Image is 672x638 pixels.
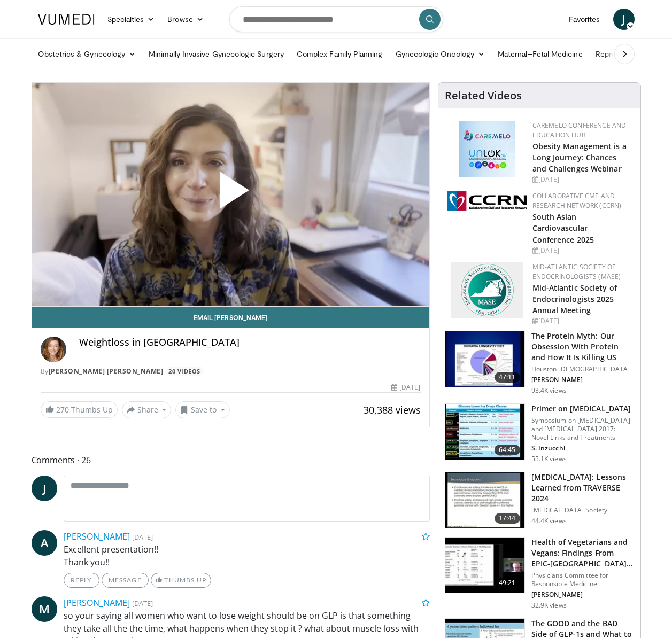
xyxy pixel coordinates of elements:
[459,121,515,177] img: 45df64a9-a6de-482c-8a90-ada250f7980c.png.150x105_q85_autocrop_double_scale_upscale_version-0.2.jpg
[532,121,627,139] a: CaReMeLO Conference and Education Hub
[531,537,634,569] h3: Health of Vegetarians and Vegans: Findings From EPIC-[GEOGRAPHIC_DATA] and Othe…
[161,9,210,30] a: Browse
[531,455,567,463] p: 55.1K views
[531,590,634,599] p: [PERSON_NAME]
[49,367,164,376] a: [PERSON_NAME] [PERSON_NAME]
[142,43,290,65] a: Minimally Invasive Gynecologic Surgery
[364,403,421,416] span: 30,388 views
[64,531,130,542] a: [PERSON_NAME]
[531,365,634,374] p: Houston [DEMOGRAPHIC_DATA]
[445,537,634,610] a: 49:21 Health of Vegetarians and Vegans: Findings From EPIC-[GEOGRAPHIC_DATA] and Othe… Physicians...
[445,331,634,395] a: 47:11 The Protein Myth: Our Obsession With Protein and How It Is Killing US Houston [DEMOGRAPHIC_...
[389,43,491,65] a: Gynecologic Oncology
[445,331,524,387] img: b7b8b05e-5021-418b-a89a-60a270e7cf82.150x105_q85_crop-smart_upscale.jpg
[32,43,143,65] a: Obstetrics & Gynecology
[531,472,634,504] h3: [MEDICAL_DATA]: Lessons Learned from TRAVERSE 2024
[41,401,118,418] a: 270 Thumbs Up
[64,543,430,569] p: Excellent presentation!! Thank you!!
[101,9,161,30] a: Specialties
[151,573,211,588] a: Thumbs Up
[447,191,527,211] img: a04ee3ba-8487-4636-b0fb-5e8d268f3737.png.150x105_q85_autocrop_double_scale_upscale_version-0.2.png
[532,191,622,210] a: Collaborative CME and Research Network (CCRN)
[532,262,621,281] a: Mid-Atlantic Society of Endocrinologists (MASE)
[531,376,634,384] p: [PERSON_NAME]
[56,404,69,415] span: 270
[32,307,429,328] a: Email [PERSON_NAME]
[445,472,634,528] a: 17:44 [MEDICAL_DATA]: Lessons Learned from TRAVERSE 2024 [MEDICAL_DATA] Society 44.4K views
[41,367,421,376] div: By
[175,401,230,418] button: Save to
[79,337,421,348] h4: Weightloss in [GEOGRAPHIC_DATA]
[531,571,634,588] p: Physicians Committee for Responsible Medicine
[531,444,634,453] p: S. Inzucchi
[41,337,66,362] img: Avatar
[134,142,327,247] button: Play Video
[32,530,57,556] a: A
[531,403,634,414] h3: Primer on [MEDICAL_DATA]
[532,175,632,184] div: [DATE]
[445,404,524,460] img: 022d2313-3eaa-4549-99ac-ae6801cd1fdc.150x105_q85_crop-smart_upscale.jpg
[531,386,567,395] p: 93.4K views
[495,578,520,588] span: 49:21
[531,416,634,442] p: Symposium on [MEDICAL_DATA] and [MEDICAL_DATA] 2017: Novel Links and Treatments
[122,401,172,418] button: Share
[531,601,567,610] p: 32.9K views
[290,43,389,65] a: Complex Family Planning
[445,403,634,463] a: 64:45 Primer on [MEDICAL_DATA] Symposium on [MEDICAL_DATA] and [MEDICAL_DATA] 2017: Novel Links a...
[102,573,149,588] a: Message
[532,141,627,174] a: Obesity Management is a Long Journey: Chances and Challenges Webinar
[445,89,522,102] h4: Related Videos
[495,513,520,524] span: 17:44
[165,367,204,376] a: 20 Videos
[531,331,634,363] h3: The Protein Myth: Our Obsession With Protein and How It Is Killing US
[532,283,617,315] a: Mid-Atlantic Society of Endocrinologists 2025 Annual Meeting
[532,246,632,255] div: [DATE]
[132,532,153,542] small: [DATE]
[495,372,520,383] span: 47:11
[229,6,443,32] input: Search topics, interventions
[451,262,523,318] img: f382488c-070d-4809-84b7-f09b370f5972.png.150x105_q85_autocrop_double_scale_upscale_version-0.2.png
[532,212,594,244] a: South Asian Cardiovascular Conference 2025
[445,472,524,528] img: 1317c62a-2f0d-4360-bee0-b1bff80fed3c.150x105_q85_crop-smart_upscale.jpg
[391,383,420,392] div: [DATE]
[38,14,95,25] img: VuMedi Logo
[613,9,635,30] a: J
[532,316,632,326] div: [DATE]
[132,598,153,608] small: [DATE]
[531,506,634,515] p: [MEDICAL_DATA] Society
[32,596,57,622] a: M
[64,573,99,588] a: Reply
[32,476,57,501] a: J
[32,453,430,467] span: Comments 26
[562,9,607,30] a: Favorites
[531,517,567,525] p: 44.4K views
[64,597,130,609] a: [PERSON_NAME]
[445,538,524,593] img: 606f2b51-b844-428b-aa21-8c0c72d5a896.150x105_q85_crop-smart_upscale.jpg
[32,83,429,307] video-js: Video Player
[491,43,589,65] a: Maternal–Fetal Medicine
[495,445,520,455] span: 64:45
